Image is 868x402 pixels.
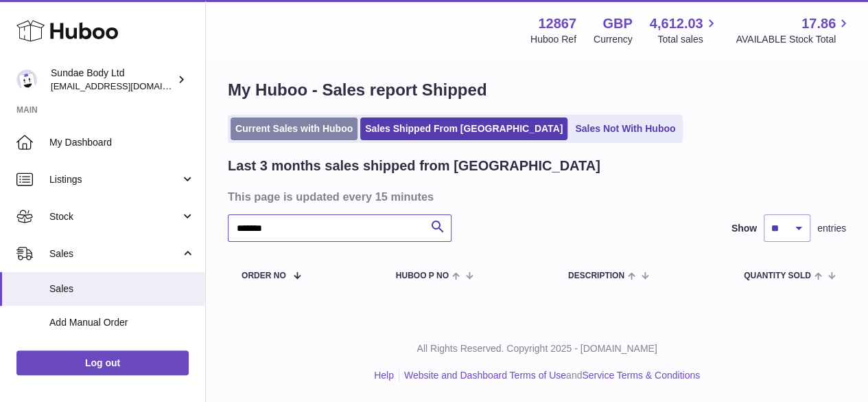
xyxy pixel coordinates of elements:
[568,271,624,280] span: Description
[404,370,566,381] a: Website and Dashboard Terms of Use
[242,271,286,280] span: Order No
[16,350,189,375] a: Log out
[231,118,357,140] a: Current Sales with Huboo
[49,316,195,329] span: Add Manual Order
[51,67,174,93] div: Sundae Body Ltd
[530,33,576,46] div: Huboo Ref
[538,14,576,33] strong: 12867
[49,210,180,223] span: Stock
[49,247,180,260] span: Sales
[374,370,394,381] a: Help
[731,222,757,235] label: Show
[594,33,633,46] div: Currency
[49,173,180,186] span: Listings
[16,69,37,90] img: internalAdmin-12867@internal.huboo.com
[817,222,846,235] span: entries
[650,14,703,33] span: 4,612.03
[736,33,852,46] span: AVAILABLE Stock Total
[396,271,449,280] span: Huboo P no
[228,157,600,175] h2: Last 3 months sales shipped from [GEOGRAPHIC_DATA]
[399,369,700,382] li: and
[360,118,567,140] a: Sales Shipped From [GEOGRAPHIC_DATA]
[217,342,857,355] p: All Rights Reserved. Copyright 2025 - [DOMAIN_NAME]
[801,14,836,33] span: 17.86
[602,14,632,33] strong: GBP
[228,189,843,204] h3: This page is updated every 15 minutes
[228,79,846,101] h1: My Huboo - Sales report Shipped
[736,14,852,46] a: 17.86 AVAILABLE Stock Total
[51,80,202,91] span: [EMAIL_ADDRESS][DOMAIN_NAME]
[650,14,719,46] a: 4,612.03 Total sales
[657,33,718,46] span: Total sales
[49,282,195,295] span: Sales
[49,136,195,149] span: My Dashboard
[570,118,680,140] a: Sales Not With Huboo
[582,370,700,381] a: Service Terms & Conditions
[744,271,811,280] span: Quantity Sold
